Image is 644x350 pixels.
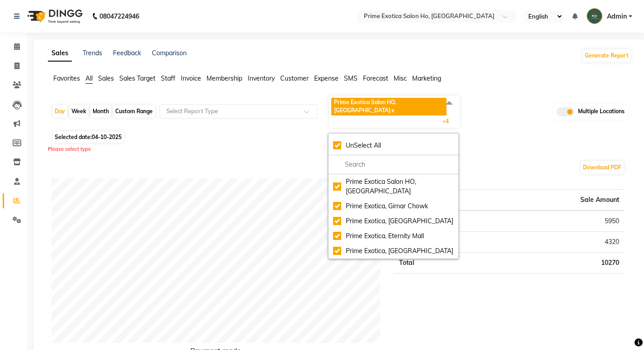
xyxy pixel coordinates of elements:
[52,105,67,118] div: Day
[442,118,456,125] span: +4
[85,74,93,82] span: All
[344,74,357,82] span: SMS
[69,105,89,118] div: Week
[587,8,602,24] img: Admin
[390,107,395,114] a: x
[207,74,242,82] span: Membership
[119,74,155,82] span: Sales Target
[52,131,124,143] span: Selected date:
[334,99,396,114] span: Prime Exotica Salon HO, [GEOGRAPHIC_DATA]
[90,105,111,118] div: Month
[53,74,80,82] span: Favorites
[113,105,155,118] div: Custom Range
[394,252,479,273] td: Total
[83,49,102,57] a: Trends
[23,4,85,29] img: logo
[333,141,454,150] div: UnSelect All
[161,74,175,82] span: Staff
[314,74,338,82] span: Expense
[333,160,454,169] input: multiselect-search
[479,189,625,211] th: Sale Amount
[113,49,141,57] a: Feedback
[48,145,632,153] div: Please select type
[394,74,407,82] span: Misc
[333,177,454,196] div: Prime Exotica Salon HO, [GEOGRAPHIC_DATA]
[479,231,625,252] td: 4320
[479,211,625,232] td: 5950
[248,74,275,82] span: Inventory
[92,134,122,140] span: 04-10-2025
[99,4,139,29] b: 08047224946
[333,246,454,256] div: Prime Exotica, [GEOGRAPHIC_DATA]
[581,161,624,174] button: Download PDF
[607,12,627,21] span: Admin
[333,216,454,226] div: Prime Exotica, [GEOGRAPHIC_DATA]
[333,231,454,241] div: Prime Exotica, Eternity Mall
[578,107,625,116] span: Multiple Locations
[98,74,114,82] span: Sales
[333,201,454,211] div: Prime Exotica, Girnar Chowk
[181,74,201,82] span: Invoice
[479,252,625,273] td: 10270
[48,45,72,62] a: Sales
[363,74,388,82] span: Forecast
[412,74,441,82] span: Marketing
[152,49,187,57] a: Comparison
[583,49,631,62] button: Generate Report
[280,74,309,82] span: Customer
